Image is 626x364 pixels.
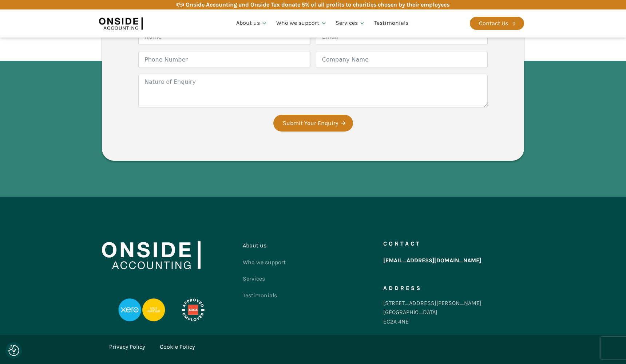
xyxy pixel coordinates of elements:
a: Testimonials [370,11,413,36]
a: Who we support [272,11,331,36]
a: About us [232,11,272,36]
img: Revisit consent button [8,345,19,356]
button: Consent Preferences [8,345,19,356]
a: Contact Us [470,17,524,30]
div: Contact Us [479,19,508,28]
a: Privacy Policy [109,342,145,352]
a: Services [331,11,370,36]
input: Phone Number [138,52,310,67]
h5: Contact [383,241,421,247]
a: About us [243,237,286,254]
textarea: Nature of Enquiry [138,75,488,107]
button: Submit Your Enquiry [273,115,353,132]
input: Company Name [316,52,488,67]
img: Onside Accounting [99,15,143,32]
div: [STREET_ADDRESS][PERSON_NAME] [GEOGRAPHIC_DATA] EC2A 4NE [383,298,482,326]
img: APPROVED-EMPLOYER-PROFESSIONAL-DEVELOPMENT-REVERSED_LOGO [173,298,213,322]
a: [EMAIL_ADDRESS][DOMAIN_NAME] [383,254,481,267]
a: Who we support [243,254,286,271]
a: Cookie Policy [160,342,195,352]
a: Testimonials [243,287,286,304]
h5: Address [383,285,422,291]
img: Onside Accounting [102,241,201,269]
a: Services [243,270,286,287]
